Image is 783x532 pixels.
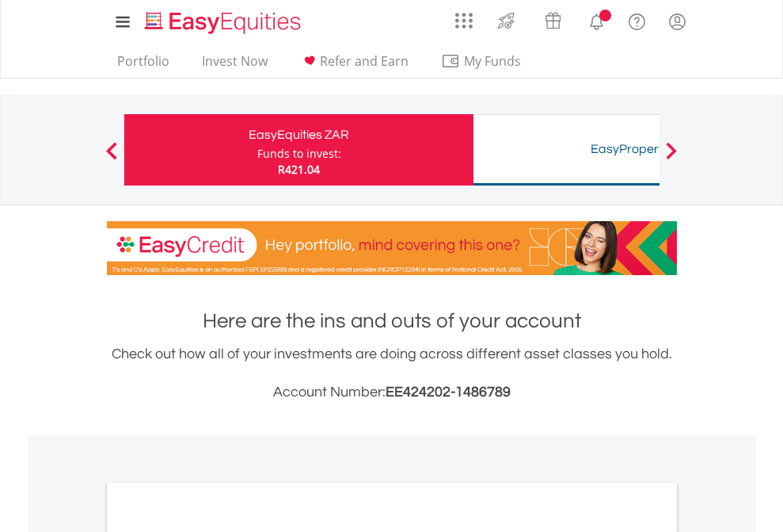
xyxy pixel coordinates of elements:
button: Next [656,150,687,166]
a: Portfolio [111,53,176,78]
h1: Here are the ins and outs of your account [107,307,677,335]
div: EasyEquities ZAR [134,124,464,146]
span: Refer and Earn [320,52,409,70]
span: My Funds [441,51,545,71]
a: Refer and Earn [294,53,415,78]
div: Funds to invest: [257,146,341,162]
a: Home page [139,4,307,36]
span: EE424202-1486789 [386,385,511,400]
a: Invest Now [196,53,274,78]
a: AppsGrid [445,4,483,29]
a: Notifications [576,4,617,36]
a: Vouchers [530,4,576,33]
img: grid-menu-icon.svg [455,12,473,29]
a: FAQ's and Support [617,4,657,36]
img: EasyCredit Promotion Banner [107,221,677,275]
h3: Account Number: [107,381,677,404]
img: thrive-v2.svg [493,8,519,33]
img: vouchers-v2.svg [540,8,566,33]
a: My Profile [657,4,697,39]
img: EasyEquities_Logo.png [142,10,307,36]
span: R421.04 [278,162,320,177]
button: Previous [96,150,127,166]
div: Check out how all of your investments are doing across different asset classes you hold. [107,343,677,404]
